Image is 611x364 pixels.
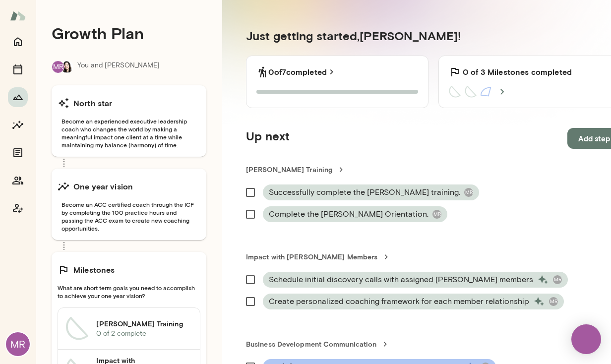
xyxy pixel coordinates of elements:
[58,117,200,149] span: Become an experienced executive leadership coach who changes the world by making a meaningful imp...
[553,275,562,284] div: MR
[96,319,192,329] h6: [PERSON_NAME] Training
[10,6,26,25] img: Mento
[8,32,28,52] button: Home
[8,87,28,107] button: Growth Plan
[8,115,28,135] button: Insights
[73,97,113,109] h6: North star
[432,210,441,219] div: MR
[73,181,133,192] h6: One year vision
[263,272,568,288] div: Schedule initial discovery calls with assigned [PERSON_NAME] membersMR
[96,329,192,339] p: 0 of 2 complete
[52,85,206,157] button: North starBecome an experienced executive leadership coach who changes the world by making a mean...
[58,200,200,232] span: Become an ACC certified coach through the ICF by completing the 100 practice hours and passing th...
[246,128,290,149] h5: Up next
[269,208,428,220] span: Complete the [PERSON_NAME] Orientation.
[58,284,200,300] span: What are short term goals you need to accomplish to achieve your one year vision?
[52,24,206,43] h4: Growth Plan
[8,171,28,190] button: Members
[263,184,479,200] div: Successfully complete the [PERSON_NAME] training.MR
[77,61,160,73] p: You and [PERSON_NAME]
[61,61,73,73] img: Angela Byers
[269,274,533,286] span: Schedule initial discovery calls with assigned [PERSON_NAME] members
[52,61,64,73] div: MR
[8,60,28,79] button: Sessions
[73,264,115,276] h6: Milestones
[463,66,572,78] h6: 0 of 3 Milestones completed
[263,206,447,222] div: Complete the [PERSON_NAME] Orientation.MR
[269,186,460,198] span: Successfully complete the [PERSON_NAME] training.
[464,188,473,197] div: MR
[8,198,28,218] button: Coach app
[58,308,200,350] a: [PERSON_NAME] Training0 of 2 complete
[549,297,558,306] div: MR
[8,143,28,163] button: Documents
[52,169,206,240] button: One year visionBecome an ACC certified coach through the ICF by completing the 100 practice hours...
[6,332,30,356] div: MR
[263,294,564,309] div: Create personalized coaching framework for each member relationshipMR
[268,66,337,78] a: 0of7completed
[269,296,529,307] span: Create personalized coaching framework for each member relationship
